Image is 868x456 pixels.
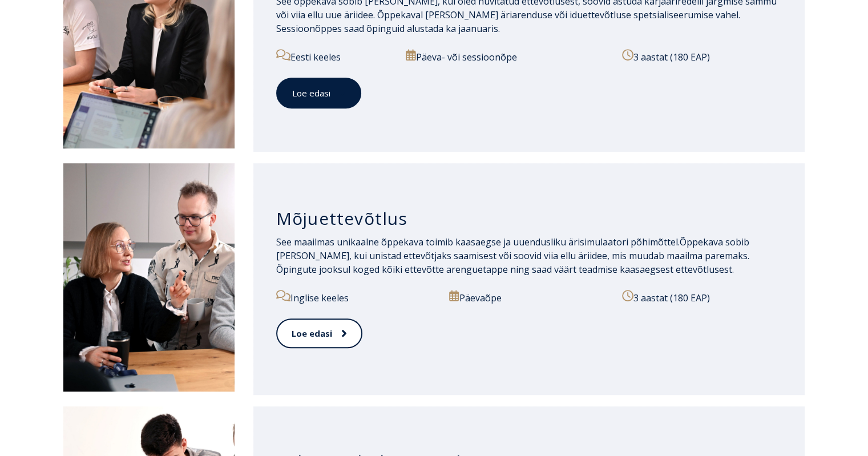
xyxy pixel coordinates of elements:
[406,49,609,64] p: Päeva- või sessioonõpe
[276,208,782,229] h3: Mõjuettevõtlus
[276,78,361,109] a: Loe edasi
[276,236,680,248] span: See maailmas unikaalne õppekava toimib kaasaegse ja uuendusliku ärisimulaatori põhimõttel.
[276,236,749,276] span: Õppekava sobib [PERSON_NAME], kui unistad ettevõtjaks saamisest või soovid viia ellu äriidee, mis...
[276,290,436,305] p: Inglise keeles
[449,290,609,305] p: Päevaõpe
[622,49,782,64] p: 3 aastat (180 EAP)
[276,318,362,349] a: Loe edasi
[63,163,235,392] img: Mõjuettevõtlus
[622,290,770,305] p: 3 aastat (180 EAP)
[276,49,393,64] p: Eesti keeles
